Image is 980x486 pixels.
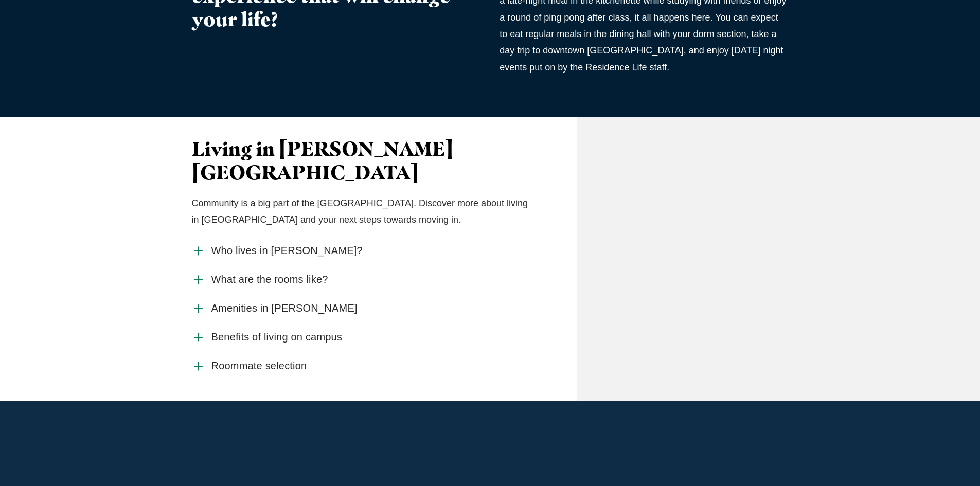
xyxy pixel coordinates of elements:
[192,137,532,185] h3: Living in [PERSON_NAME][GEOGRAPHIC_DATA]
[211,331,343,344] span: Benefits of living on campus
[211,244,363,257] span: Who lives in [PERSON_NAME]?
[211,273,328,286] span: What are the rooms like?
[192,195,532,228] p: Community is a big part of the [GEOGRAPHIC_DATA]. Discover more about living in [GEOGRAPHIC_DATA]...
[211,359,307,372] span: Roommate selection
[211,302,358,315] span: Amenities in [PERSON_NAME]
